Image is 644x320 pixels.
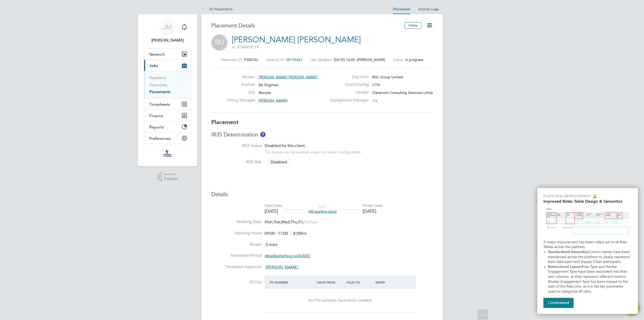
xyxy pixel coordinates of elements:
[211,253,262,258] label: Timesheet Period
[266,57,284,62] label: Vacancy ID
[543,206,632,238] img: Updated Rates Table Design & Semantics
[266,242,277,247] span: 0 mins
[372,98,377,103] span: n/a
[372,75,403,79] span: BGL Group Limited
[265,143,306,148] span: Disabled for this client.
[211,22,401,29] h3: Placement Details
[260,132,265,137] button: About IR35
[259,83,279,87] span: ML Engineer
[308,209,337,214] span: (90 working days)
[291,220,298,225] span: Thu,
[227,90,255,95] label: Site
[227,75,255,80] label: Worker
[363,208,383,214] div: [DATE]
[149,75,166,80] a: Positions
[372,90,435,95] span: Claremont Consulting Solutions Limited
[211,219,262,225] label: Working Days
[269,278,316,287] div: PO Number
[374,278,404,287] div: Expiry
[548,250,589,254] strong: Standardized Semantics:
[211,191,433,198] h3: Details
[345,278,375,287] div: Valid To
[149,63,158,68] span: Jobs
[221,57,242,62] label: Placement ID
[543,298,574,308] button: I Understand
[372,83,380,87] span: CTM
[144,37,191,43] span: Jodie Mattei
[291,231,306,236] span: 8.00hrs
[543,194,632,199] p: Platform Improvement 🔔
[327,82,369,87] label: Client Config
[327,90,369,95] label: Vendor
[548,265,582,269] strong: Restructured Layout:
[149,102,170,107] span: Timesheets
[286,57,302,62] span: V0176423
[149,89,171,94] a: Placements
[298,254,310,259] em: [DATE]
[211,143,262,149] label: IR35 Status
[310,220,317,225] span: Sun
[164,172,178,176] span: Powered by
[227,82,255,87] label: Position
[548,265,629,294] span: Rate Type and Worker Engagement Type have been separated into their own columns, as they represen...
[298,220,304,225] span: Fri,
[543,199,632,204] h2: Improved Rates Table Design & Semantics
[266,157,292,167] span: Disabled
[211,159,262,165] label: IR35 Risk
[265,203,282,208] div: Start Date
[265,254,278,259] em: Weekly
[259,75,317,79] span: [PERSON_NAME] [PERSON_NAME]
[149,125,164,129] span: Reports
[232,35,361,45] a: [PERSON_NAME] [PERSON_NAME]
[201,7,232,11] a: All Placements
[259,90,271,95] span: Remote
[537,188,638,314] div: Improved Rate Table Semantics
[265,254,310,259] span: starting on
[259,98,288,103] span: [PERSON_NAME]
[265,231,306,236] div: 09:00 - 17:00
[265,149,361,154] div: This feature can be enabled under this client's configuration.
[149,136,171,141] span: Preferences
[163,149,172,157] img: bglgroup-logo-retina.png
[211,131,433,138] h3: IR35 Determination
[543,240,632,250] p: A major improvement has been rolled out to all Rate Tables across the platform:
[418,7,439,11] a: Activity Logs
[144,149,191,157] a: Go to home page
[211,34,227,51] span: RU
[266,265,298,270] span: [PERSON_NAME]
[393,7,410,11] a: Placement
[227,98,255,103] label: Hiring Manager
[211,264,262,270] label: Timesheet Approver
[405,57,423,62] span: In progress
[306,205,339,214] div: DAYS
[265,220,274,225] span: Mon,
[327,98,369,103] label: Deployment Manager
[211,280,262,285] label: PO No
[211,119,239,126] b: Placement
[232,45,259,49] span: m: 07380935178
[211,242,262,247] label: Breaks
[405,22,422,29] button: Follow
[270,298,411,303] div: No PO numbers have been created.
[274,220,281,225] span: Tue,
[310,57,332,62] label: Last Updated
[163,24,172,30] span: JM
[393,57,403,62] label: Status
[144,19,191,43] a: Go to account details
[265,208,282,214] div: [DATE]
[316,278,345,287] div: Valid From
[548,250,631,264] span: Column names have been standarised across the platform to clearly represent each data point and S...
[244,57,258,62] span: P300742
[149,113,163,118] span: Finance
[138,14,197,166] nav: Main navigation
[304,220,310,225] span: Sat,
[211,231,262,236] label: Working Hours
[149,82,167,87] a: Vacancies
[327,75,369,80] label: End Hirer
[334,57,357,62] span: [DATE] 16:05 -
[281,220,291,225] span: Wed,
[149,52,165,57] span: Network
[363,203,383,208] div: Finish Date
[357,57,385,62] span: [PERSON_NAME]
[164,176,178,181] span: Engage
